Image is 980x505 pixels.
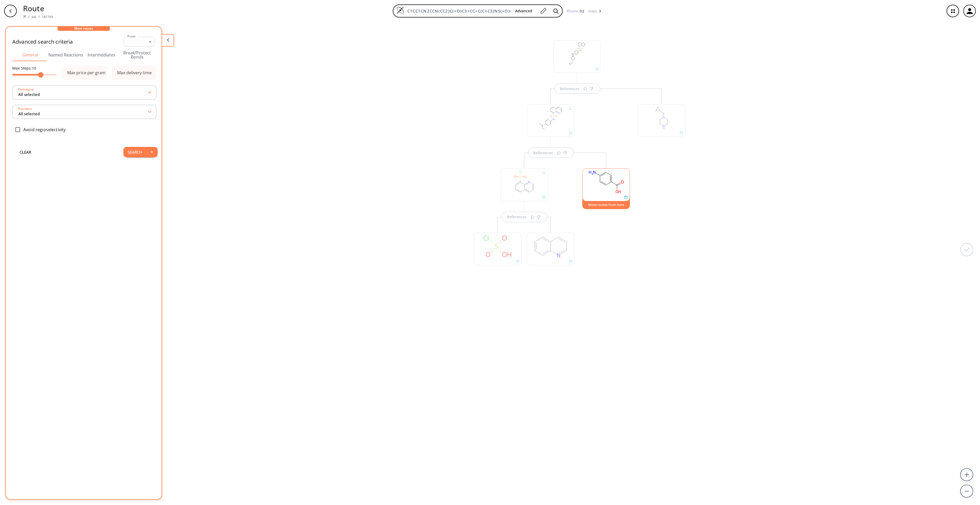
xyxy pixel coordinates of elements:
button: General [12,49,48,61]
a: Job [32,15,36,19]
span: 3 [598,9,601,13]
h2: Advanced search criteria [12,39,73,45]
label: Preset [127,35,136,38]
svg: Nc1ccc(C(=O)O)cc1 [583,169,630,195]
button: Advanced [511,6,537,16]
a: 181799 [42,15,53,19]
li: / [28,14,30,19]
button: Intermediates [84,49,119,61]
div: Steps : [588,9,601,13]
button: Search [123,147,146,157]
button: Break/Protect Bonds [119,49,155,61]
input: Enter SMILES [404,8,511,14]
li: / [38,14,40,19]
p: Route [23,3,53,14]
div: RScore : [567,9,584,13]
img: Logo Spaya [396,6,404,14]
div: Max price per gram [67,71,106,75]
span: 0.2 [579,9,584,13]
div: Max delivery time [117,71,152,75]
button: clear [10,147,41,157]
img: Spaya logo [23,15,26,18]
div: Advanced Search Tabs [12,49,155,61]
button: Named Reactions [48,49,84,61]
div: More routes [58,27,110,31]
div: Avoid regioselectivity [12,124,156,135]
button: More routes from here [582,198,630,209]
p: Max Steps: 10 [12,65,57,71]
label: Providers [16,107,32,110]
label: Packaging [16,88,34,91]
